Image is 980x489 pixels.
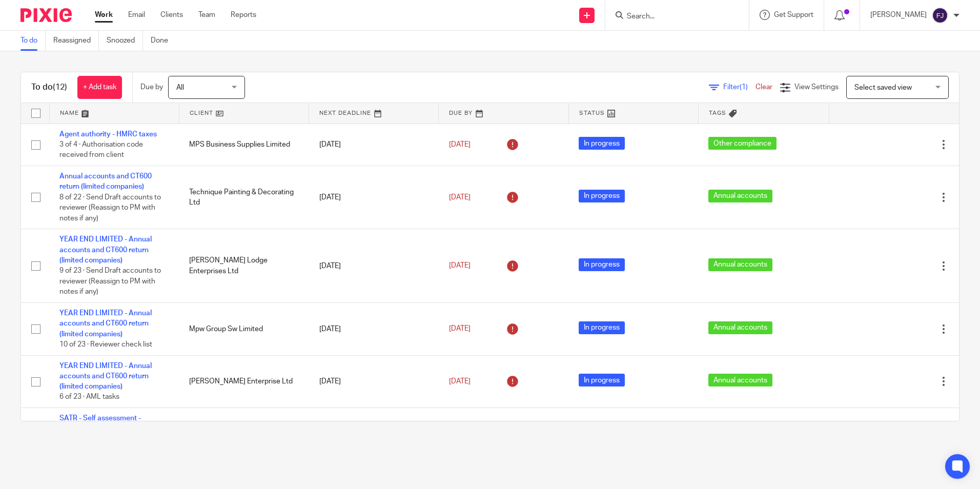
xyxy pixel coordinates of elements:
span: Filter [723,84,756,91]
a: Work [95,10,113,20]
img: Pixie [21,8,72,22]
span: (12) [53,83,67,91]
a: To do [21,31,46,51]
td: [DATE] [309,355,439,408]
span: 6 of 23 · AML tasks [59,394,119,401]
span: Annual accounts [708,374,772,386]
td: [DATE] [309,229,439,303]
a: YEAR END LIMITED - Annual accounts and CT600 return (limited companies) [59,236,152,264]
td: Technique Painting & Decorating Ltd [179,166,309,229]
span: Annual accounts [708,190,772,202]
span: In progress [579,258,625,271]
td: [PERSON_NAME] Enterprise Ltd [179,355,309,408]
input: Search [626,12,718,22]
span: 10 of 23 · Reviewer check list [59,341,152,348]
a: YEAR END LIMITED - Annual accounts and CT600 return (limited companies) [59,310,152,338]
span: [DATE] [449,141,471,148]
a: Email [128,10,145,20]
span: Get Support [774,11,813,18]
span: Select saved view [854,84,912,91]
span: [DATE] [449,262,471,269]
span: 8 of 22 · Send Draft accounts to reviewer (Reassign to PM with notes if any) [59,194,161,222]
a: Clear [756,84,772,91]
a: + Add task [77,76,122,99]
span: [DATE] [449,194,471,201]
a: Annual accounts and CT600 return (limited companies) [59,173,152,190]
span: In progress [579,321,625,334]
a: YEAR END LIMITED - Annual accounts and CT600 return (limited companies) [59,362,152,391]
a: Snoozed [107,31,143,51]
span: Annual accounts [708,258,772,271]
span: 9 of 23 · Send Draft accounts to reviewer (Reassign to PM with notes if any) [59,268,161,296]
td: Mpw Group Sw Limited [179,303,309,356]
td: [PERSON_NAME] [179,408,309,461]
td: MPS Business Supplies Limited [179,124,309,166]
img: svg%3E [932,7,948,24]
span: 3 of 4 · Authorisation code received from client [59,141,143,159]
span: All [176,84,184,91]
span: [DATE] [449,378,471,385]
td: [DATE] [309,124,439,166]
a: Reports [231,10,256,20]
span: In progress [579,374,625,386]
span: In progress [579,137,625,150]
a: Team [198,10,215,20]
td: [PERSON_NAME] Lodge Enterprises Ltd [179,229,309,303]
td: [DATE] [309,408,439,461]
span: [DATE] [449,325,471,333]
td: [DATE] [309,303,439,356]
span: Tags [709,110,726,116]
td: [DATE] [309,166,439,229]
span: Annual accounts [708,321,772,334]
a: Clients [160,10,183,20]
a: Reassigned [53,31,99,51]
a: Done [151,31,176,51]
p: Due by [140,82,163,92]
p: [PERSON_NAME] [870,10,927,20]
span: Other compliance [708,137,777,150]
span: View Settings [794,84,839,91]
span: In progress [579,190,625,202]
a: Agent authority - HMRC taxes [59,131,157,138]
a: SATR - Self assessment - Personal tax return 24/25 [59,415,142,432]
h1: To do [31,82,67,93]
span: (1) [740,84,748,91]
